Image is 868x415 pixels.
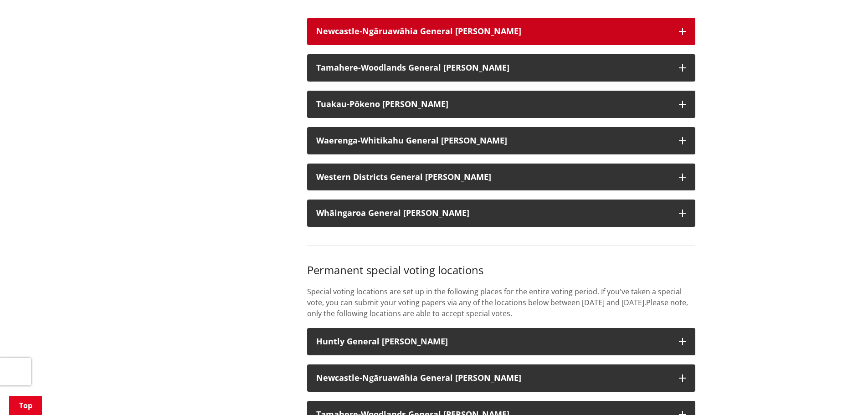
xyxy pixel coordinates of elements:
[316,26,521,36] strong: Newcastle-Ngāruawāhia General [PERSON_NAME]
[307,328,695,355] button: Huntly General [PERSON_NAME]
[316,372,521,383] strong: Newcastle-Ngāruawāhia General [PERSON_NAME]
[307,127,695,154] button: Waerenga-Whitikahu General [PERSON_NAME]
[826,377,859,410] iframe: Messenger Launcher
[307,364,695,392] button: Newcastle-Ngāruawāhia General [PERSON_NAME]
[307,54,695,82] button: Tamahere-Woodlands General [PERSON_NAME]
[307,164,695,191] button: Western Districts General [PERSON_NAME]
[316,207,469,218] strong: Whāingaroa General [PERSON_NAME]
[316,336,448,347] strong: Huntly General [PERSON_NAME]
[307,264,695,277] h3: Permanent special voting locations
[316,62,509,73] strong: Tamahere-Woodlands General [PERSON_NAME]
[307,18,695,45] button: Newcastle-Ngāruawāhia General [PERSON_NAME]
[307,200,695,227] button: Whāingaroa General [PERSON_NAME]
[316,171,491,182] strong: Western Districts General [PERSON_NAME]
[9,396,42,415] a: Top
[307,286,695,319] p: Special voting locations are set up in the following places for the entire voting period. If you'...
[316,135,507,146] strong: Waerenga-Whitikahu General [PERSON_NAME]
[307,91,695,118] button: Tuakau-Pōkeno [PERSON_NAME]
[329,297,646,307] span: ou can submit your voting papers via any of the locations below between [DATE] and [DATE].
[316,100,670,109] h3: Tuakau-Pōkeno [PERSON_NAME]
